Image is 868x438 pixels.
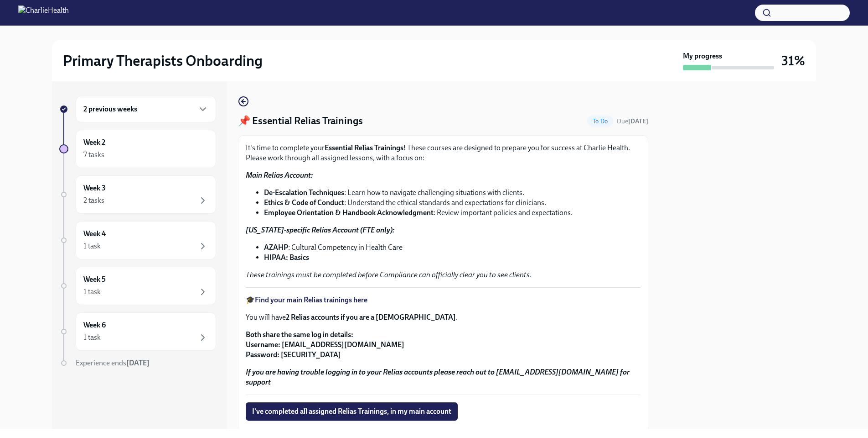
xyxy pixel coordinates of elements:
strong: HIPAA: Basics [264,253,309,262]
h6: Week 6 [83,320,106,330]
li: : Review important policies and expectations. [264,208,641,218]
a: Find your [US_STATE]-specific Relias trainings here [255,428,416,437]
p: You will have . [246,312,641,322]
strong: [DATE] [126,359,150,367]
h6: Week 4 [83,229,106,239]
strong: Both share the same log in details: Username: [EMAIL_ADDRESS][DOMAIN_NAME] Password: [SECURITY_DATA] [246,330,404,359]
strong: [DATE] [628,117,648,125]
a: Week 41 task [59,221,216,259]
span: I've completed all assigned Relias Trainings, in my main account [252,407,451,416]
p: 🎓 [246,295,641,305]
span: Experience ends [76,359,150,367]
img: CharlieHealth [18,5,69,20]
h6: Week 5 [83,274,106,285]
div: 1 task [83,287,101,297]
div: 2 tasks [83,195,104,206]
a: Week 27 tasks [59,130,216,168]
p: 🎓 [246,428,641,438]
h6: Week 2 [83,137,105,148]
p: It's time to complete your ! These courses are designed to prepare you for success at Charlie Hea... [246,143,641,163]
li: : Cultural Competency in Health Care [264,243,641,253]
strong: 2 Relias accounts if you are a [DEMOGRAPHIC_DATA] [286,313,456,322]
a: Week 51 task [59,267,216,305]
span: Due [617,117,648,125]
a: Find your main Relias trainings here [255,296,367,304]
h6: 2 previous weeks [83,104,137,114]
span: To Do [587,118,613,125]
a: Week 32 tasks [59,175,216,214]
li: : Understand the ethical standards and expectations for clinicians. [264,198,641,208]
strong: Ethics & Code of Conduct [264,198,344,207]
div: 1 task [83,332,101,343]
button: I've completed all assigned Relias Trainings, in my main account [246,402,458,421]
strong: De-Escalation Techniques [264,188,344,197]
div: 2 previous weeks [76,96,216,122]
em: These trainings must be completed before Compliance can officially clear you to see clients. [246,270,532,279]
h3: 31% [781,53,805,69]
a: Week 61 task [59,312,216,351]
strong: [US_STATE]-specific Relias Account (FTE only): [246,226,394,234]
strong: My progress [683,51,722,61]
h6: Week 3 [83,183,106,193]
strong: AZAHP [264,243,288,252]
div: 7 tasks [83,150,104,160]
strong: Main Relias Account: [246,171,313,179]
strong: Employee Orientation & Handbook Acknowledgment [264,208,434,217]
strong: If you are having trouble logging in to your Relias accounts please reach out to [EMAIL_ADDRESS][... [246,368,630,386]
strong: Essential Relias Trainings [325,143,403,152]
span: August 25th, 2025 10:00 [617,117,648,126]
div: 1 task [83,241,101,251]
li: : Learn how to navigate challenging situations with clients. [264,188,641,198]
h2: Primary Therapists Onboarding [63,52,263,70]
h4: 📌 Essential Relias Trainings [238,114,363,128]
